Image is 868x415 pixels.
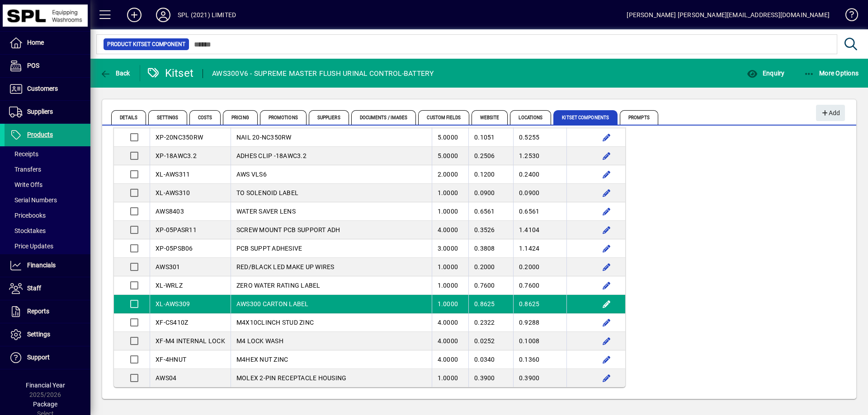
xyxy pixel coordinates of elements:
[432,147,468,165] td: 5.0000
[468,165,513,184] td: 0.1200
[27,85,58,92] span: Customers
[468,239,513,258] td: 0.3808
[599,297,614,311] button: Edit
[599,167,614,182] button: Edit
[100,70,130,77] span: Back
[432,239,468,258] td: 3.0000
[231,332,432,350] td: M4 LOCK WASH
[27,131,53,138] span: Products
[309,110,349,125] span: Suppliers
[156,151,225,160] div: XP-18AWC3.2
[468,258,513,276] td: 0.2000
[231,313,432,332] td: M4X10CLINCH STUD ZINC
[27,354,50,361] span: Support
[432,258,468,276] td: 1.0000
[33,401,57,408] span: Package
[9,212,46,219] span: Pricebooks
[513,239,566,258] td: 1.1424
[156,299,225,308] div: XL-AWS309
[9,242,53,250] span: Price Updates
[432,350,468,369] td: 4.0000
[231,147,432,165] td: ADHES CLIP -18AWC3.2
[513,258,566,276] td: 0.2000
[816,105,845,121] button: Add
[27,284,41,292] span: Staff
[804,70,859,77] span: More Options
[599,149,614,163] button: Edit
[599,352,614,367] button: Edit
[513,221,566,239] td: 1.4104
[468,276,513,295] td: 0.7600
[620,110,658,125] span: Prompts
[432,221,468,239] td: 4.0000
[156,373,225,382] div: AWS04
[98,65,132,81] button: Back
[5,346,90,369] a: Support
[107,40,185,49] span: Product Kitset Component
[120,7,149,23] button: Add
[468,184,513,202] td: 0.0900
[5,162,90,177] a: Transfers
[599,223,614,237] button: Edit
[231,184,432,202] td: TO SOLENOID LABEL
[513,295,566,313] td: 0.8625
[821,106,840,121] span: Add
[178,8,236,22] div: SPL (2021) LIMITED
[212,66,434,81] div: AWS300V6 - SUPREME MASTER FLUSH URINAL CONTROL-BATTERY
[468,147,513,165] td: 0.2506
[599,334,614,348] button: Edit
[599,260,614,274] button: Edit
[432,202,468,221] td: 1.0000
[9,181,42,188] span: Write Offs
[231,276,432,295] td: ZERO WATER RATING LABEL
[156,207,225,216] div: AWS8403
[147,66,194,80] div: Kitset
[231,221,432,239] td: SCREW MOUNT PCB SUPPORT ADH
[231,239,432,258] td: PCB SUPPT ADHESIVE
[27,261,56,269] span: Financials
[156,170,225,179] div: XL-AWS311
[745,65,787,81] button: Enquiry
[351,110,416,125] span: Documents / Images
[432,184,468,202] td: 1.0000
[156,281,225,290] div: XL-WRLZ
[510,110,551,125] span: Locations
[9,196,57,204] span: Serial Numbers
[513,147,566,165] td: 1.2530
[599,186,614,200] button: Edit
[627,8,830,22] div: [PERSON_NAME] [PERSON_NAME][EMAIL_ADDRESS][DOMAIN_NAME]
[189,110,221,125] span: Costs
[231,128,432,147] td: NAIL 20-NC350RW
[9,150,38,158] span: Receipts
[468,221,513,239] td: 0.3526
[156,133,225,142] div: XP-20NC350RW
[5,300,90,323] a: Reports
[468,202,513,221] td: 0.6561
[5,238,90,254] a: Price Updates
[148,110,187,125] span: Settings
[231,350,432,369] td: M4HEX NUT ZINC
[432,295,468,313] td: 1.0000
[231,369,432,387] td: MOLEX 2-PIN RECEPTACLE HOUSING
[260,110,307,125] span: Promotions
[156,244,225,253] div: XP-05PSB06
[802,65,861,81] button: More Options
[599,278,614,293] button: Edit
[513,350,566,369] td: 0.1360
[599,315,614,330] button: Edit
[432,128,468,147] td: 5.0000
[156,355,225,364] div: XF-4HNUT
[418,110,469,125] span: Custom Fields
[513,276,566,295] td: 0.7600
[27,308,49,315] span: Reports
[26,382,65,389] span: Financial Year
[468,332,513,350] td: 0.0252
[5,277,90,300] a: Staff
[513,202,566,221] td: 0.6561
[599,371,614,385] button: Edit
[9,166,41,173] span: Transfers
[5,223,90,238] a: Stocktakes
[468,295,513,313] td: 0.8625
[513,369,566,387] td: 0.3900
[231,295,432,313] td: AWS300 CARTON LABEL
